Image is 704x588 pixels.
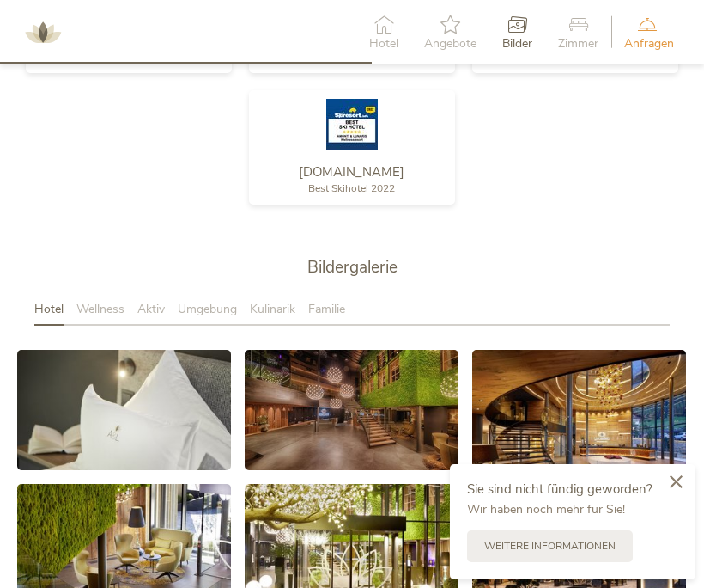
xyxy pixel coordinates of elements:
span: Hotel [34,301,64,317]
span: Wellness [76,301,124,317]
span: Wir haben noch mehr für Sie! [467,501,625,518]
span: Angebote [424,38,476,50]
span: Umgebung [178,301,237,317]
span: Kulinarik [250,301,295,317]
span: [DOMAIN_NAME] [299,163,404,181]
span: Zimmer [558,38,598,50]
span: Sie sind nicht fündig geworden? [467,481,652,498]
span: Bildergalerie [307,256,398,279]
span: Familie [308,301,345,317]
span: Anfragen [624,38,674,50]
a: Weitere Informationen [467,530,633,562]
span: Weitere Informationen [484,539,616,554]
span: Aktiv [137,301,165,317]
span: Bilder [502,38,532,50]
img: AMONTI & LUNARIS Wellnessresort [17,7,69,58]
span: Hotel [369,38,398,50]
span: Best Skihotel 2022 [308,181,395,195]
img: Skiresort.de [326,99,378,150]
a: AMONTI & LUNARIS Wellnessresort [17,26,69,38]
